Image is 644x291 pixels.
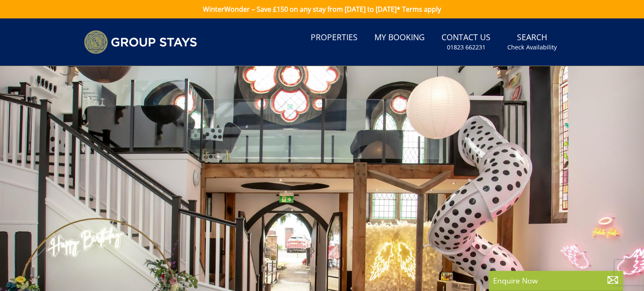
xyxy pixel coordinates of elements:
[438,28,494,56] a: Contact Us01823 662231
[84,30,197,54] img: Group Stays
[307,28,361,47] a: Properties
[507,43,557,52] small: Check Availability
[493,275,619,286] p: Enquire Now
[447,43,486,52] small: 01823 662231
[371,28,428,47] a: My Booking
[504,28,560,56] a: SearchCheck Availability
